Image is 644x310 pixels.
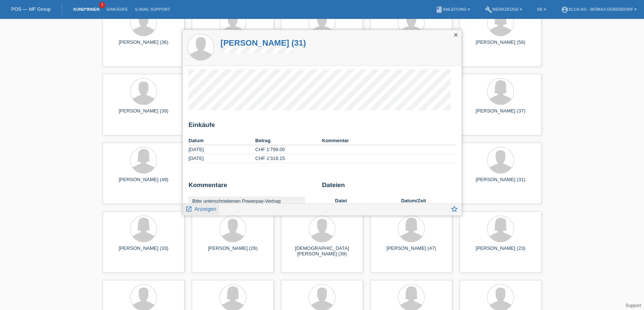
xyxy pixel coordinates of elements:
h2: Dateien [322,182,455,193]
div: [PERSON_NAME] (31) [466,177,535,189]
h2: Kommentare [189,182,316,193]
th: Datei [335,196,401,205]
a: POS — MF Group [11,6,51,12]
i: account_circle [561,6,569,13]
div: [PERSON_NAME] (56) [466,39,535,51]
i: build [485,6,492,13]
th: Kommentar [322,136,455,145]
a: launch Anzeigen [186,204,216,213]
a: Einkäufe [103,7,131,12]
div: [PERSON_NAME] (39) [109,108,178,120]
a: Support [625,303,641,308]
th: Betrag [255,136,322,145]
h2: Einkäufe [189,121,455,133]
a: [PERSON_NAME] (31) [220,38,306,48]
td: [DATE] [189,154,255,163]
i: star_border [450,205,458,213]
a: star_border [450,206,458,215]
a: DE ▾ [533,7,550,12]
td: CHF 1'319.15 [255,154,322,163]
div: [PERSON_NAME] (37) [466,108,535,120]
a: E-Mail Support [132,7,174,12]
div: [PERSON_NAME] (47) [376,245,446,257]
i: close [453,32,459,38]
a: bookAnleitung ▾ [431,7,473,12]
div: [PERSON_NAME] (33) [109,245,178,257]
div: [PERSON_NAME] (36) [109,39,178,51]
span: Anzeigen [194,206,216,212]
span: 1 [99,2,105,8]
i: book [435,6,442,13]
th: Datum [189,136,255,145]
th: Datum/Zeit [401,196,445,205]
div: [PERSON_NAME] (49) [109,177,178,189]
td: CHF 1'799.00 [255,145,322,154]
div: [DEMOGRAPHIC_DATA][PERSON_NAME] (39) [287,245,357,257]
i: launch [186,206,192,212]
a: account_circleXLCH AG - Mömax Dübendorf ▾ [557,7,640,12]
div: [PERSON_NAME] (23) [466,245,535,257]
div: [PERSON_NAME] (26) [198,245,268,257]
a: Kund*innen [70,7,103,12]
td: [DATE] [189,145,255,154]
div: Bitte unterschriebenen Powerpay-Vertrag hochladen [192,198,302,209]
a: buildWerkzeuge ▾ [481,7,526,12]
